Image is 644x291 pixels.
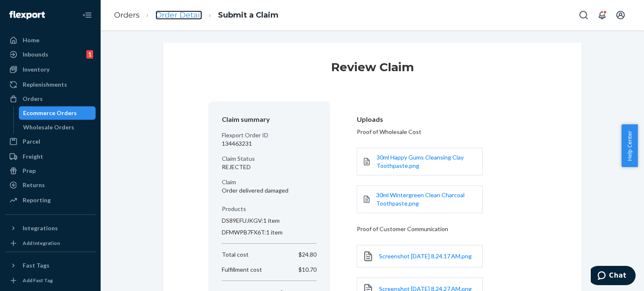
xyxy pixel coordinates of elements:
[222,163,317,171] p: REJECTED
[222,205,317,213] p: Products
[5,63,96,76] a: Inventory
[379,252,472,260] span: Screenshot [DATE] 8.24.17 AM.png
[5,48,96,61] a: Inbounds1
[79,7,96,23] button: Close Navigation
[86,50,93,59] div: 1
[612,7,629,23] button: Open account menu
[23,36,39,44] div: Home
[5,238,96,248] a: Add Integration
[594,7,610,23] button: Open notifications
[222,115,317,124] header: Claim summary
[5,259,96,272] button: Fast Tags
[5,164,96,178] a: Prep
[23,95,43,103] div: Orders
[299,265,317,274] p: $10.70
[331,59,414,81] h1: Review Claim
[591,266,636,287] iframe: Opens a widget where you can chat to one of our agents
[19,106,96,120] a: Ecommerce Orders
[5,150,96,163] a: Freight
[23,224,58,232] div: Integrations
[222,131,317,139] p: Flexport Order ID
[377,153,477,170] a: 30ml Happy Gums Cleansing Clay Toothpaste.png
[23,239,60,247] div: Add Integration
[222,178,317,186] p: Claim
[377,154,464,169] span: 30ml Happy Gums Cleansing Clay Toothpaste.png
[23,109,77,117] div: Ecommerce Orders
[222,186,317,195] p: Order delivered damaged
[575,7,592,23] button: Open Search Box
[222,216,317,225] p: DS89EFUJKGV : 1 item
[19,121,96,134] a: Wholesale Orders
[222,250,249,259] p: Total cost
[5,92,96,106] a: Orders
[222,265,262,274] p: Fulfillment cost
[23,137,40,146] div: Parcel
[5,178,96,192] a: Returns
[107,3,285,28] ol: breadcrumbs
[23,65,49,74] div: Inventory
[5,33,96,47] a: Home
[9,11,45,19] img: Flexport logo
[23,277,53,284] div: Add Fast Tag
[357,115,523,124] header: Uploads
[23,123,74,131] div: Wholesale Orders
[379,252,472,260] a: Screenshot [DATE] 8.24.17 AM.png
[5,78,96,91] a: Replenishments
[156,10,202,20] a: Order Detail
[299,250,317,259] p: $24.80
[5,276,96,286] a: Add Fast Tag
[23,261,49,270] div: Fast Tags
[23,181,45,189] div: Returns
[222,155,317,163] p: Claim Status
[5,135,96,148] a: Parcel
[222,139,317,148] p: 134463231
[621,124,638,167] button: Help Center
[23,152,43,161] div: Freight
[376,191,465,207] span: 30ml Wintergreen Clean Charcoal Toothpaste.png
[376,191,477,208] a: 30ml Wintergreen Clean Charcoal Toothpaste.png
[222,228,317,237] p: DFMWPB7FX6T : 1 item
[23,196,51,204] div: Reporting
[218,10,278,20] a: Submit a Claim
[23,80,67,89] div: Replenishments
[5,193,96,207] a: Reporting
[114,10,140,20] a: Orders
[5,221,96,235] button: Integrations
[23,50,48,59] div: Inbounds
[23,167,36,175] div: Prep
